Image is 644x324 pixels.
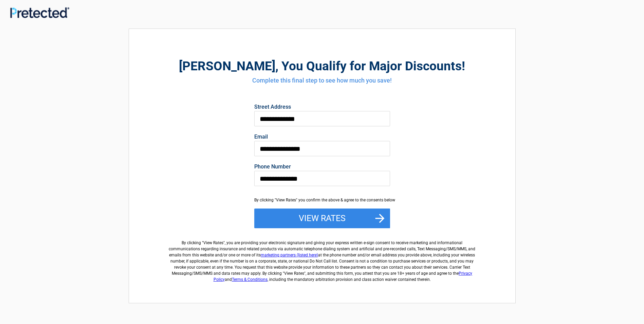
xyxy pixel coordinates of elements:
[166,76,478,85] h4: Complete this final step to see how much you save!
[254,134,390,140] label: Email
[254,197,390,203] div: By clicking "View Rates" you confirm the above & agree to the consents below
[254,209,390,228] button: View Rates
[254,164,390,169] label: Phone Number
[232,277,268,282] a: Terms & Conditions
[166,234,478,283] label: By clicking " ", you are providing your electronic signature and giving your express written e-si...
[10,7,69,18] img: Main Logo
[254,104,390,110] label: Street Address
[261,253,318,257] a: marketing partners (listed here)
[179,59,275,73] span: [PERSON_NAME]
[214,271,473,282] a: Privacy Policy
[166,58,478,74] h2: , You Qualify for Major Discounts!
[203,240,223,245] span: View Rates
